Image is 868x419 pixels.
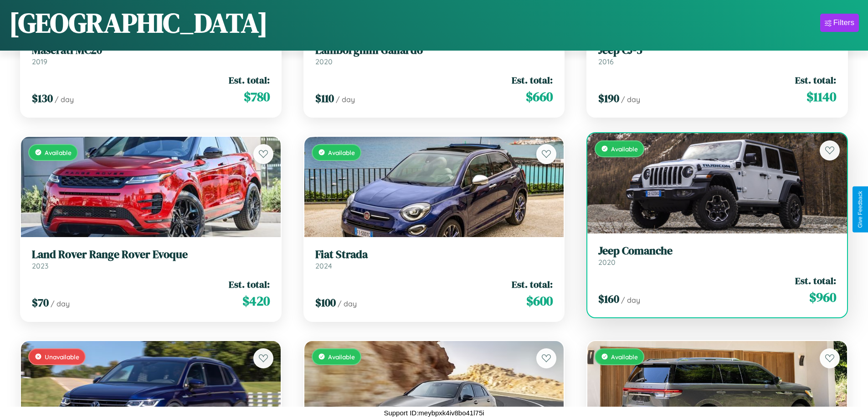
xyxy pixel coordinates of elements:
[833,18,854,27] div: Filters
[598,44,836,66] a: Jeep CJ-52016
[338,299,357,308] span: / day
[598,244,836,258] h3: Jeep Comanche
[315,57,333,66] span: 2020
[598,258,616,267] span: 2020
[32,295,49,310] span: $ 70
[315,91,334,106] span: $ 110
[512,278,553,291] span: Est. total:
[598,244,836,267] a: Jeep Comanche2020
[598,91,619,106] span: $ 190
[857,191,863,228] div: Give Feedback
[598,57,614,66] span: 2016
[315,44,553,66] a: Lamborghini Gallardo2020
[328,149,355,156] span: Available
[795,274,836,287] span: Est. total:
[244,88,270,106] span: $ 780
[384,407,484,419] p: Support ID: meybpxk4iv8bo41l75i
[32,261,48,270] span: 2023
[611,353,638,361] span: Available
[229,278,270,291] span: Est. total:
[336,95,355,104] span: / day
[9,4,268,41] h1: [GEOGRAPHIC_DATA]
[598,291,619,306] span: $ 160
[32,248,270,261] h3: Land Rover Range Rover Evoque
[51,299,70,308] span: / day
[45,149,72,156] span: Available
[795,73,836,87] span: Est. total:
[32,44,270,57] h3: Maserati MC20
[806,88,836,106] span: $ 1140
[512,73,553,87] span: Est. total:
[611,145,638,153] span: Available
[809,288,836,306] span: $ 960
[526,292,553,310] span: $ 600
[32,248,270,270] a: Land Rover Range Rover Evoque2023
[820,14,859,32] button: Filters
[598,44,836,57] h3: Jeep CJ-5
[315,248,553,261] h3: Fiat Strada
[242,292,270,310] span: $ 420
[32,57,47,66] span: 2019
[621,95,640,104] span: / day
[315,261,332,270] span: 2024
[315,248,553,270] a: Fiat Strada2024
[229,73,270,87] span: Est. total:
[328,353,355,361] span: Available
[315,44,553,57] h3: Lamborghini Gallardo
[45,353,79,361] span: Unavailable
[315,295,336,310] span: $ 100
[55,95,74,104] span: / day
[621,295,640,305] span: / day
[32,44,270,66] a: Maserati MC202019
[32,91,53,106] span: $ 130
[526,88,553,106] span: $ 660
